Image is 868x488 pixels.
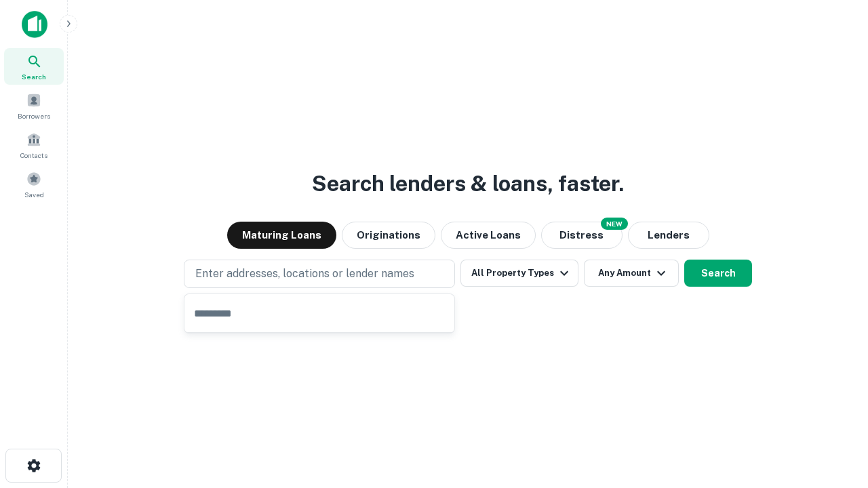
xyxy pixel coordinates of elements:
a: Borrowers [4,87,64,124]
button: Search [684,260,752,287]
button: Maturing Loans [227,222,336,249]
iframe: Chat Widget [800,380,868,445]
img: capitalize-icon.png [22,11,47,38]
p: Enter addresses, locations or lender names [195,266,414,282]
span: Saved [24,189,44,200]
h3: Search lenders & loans, faster. [312,167,624,200]
div: NEW [601,218,628,230]
button: Search distressed loans with lien and other non-mortgage details. [541,222,623,249]
span: Contacts [20,150,47,161]
button: Originations [342,222,435,249]
button: Enter addresses, locations or lender names [184,260,455,288]
button: Active Loans [441,222,536,249]
a: Contacts [4,127,64,163]
span: Borrowers [18,110,50,121]
button: Any Amount [584,260,679,287]
button: Lenders [628,222,709,249]
button: All Property Types [460,260,578,287]
a: Search [4,48,64,85]
span: Search [22,71,46,82]
a: Saved [4,166,64,203]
